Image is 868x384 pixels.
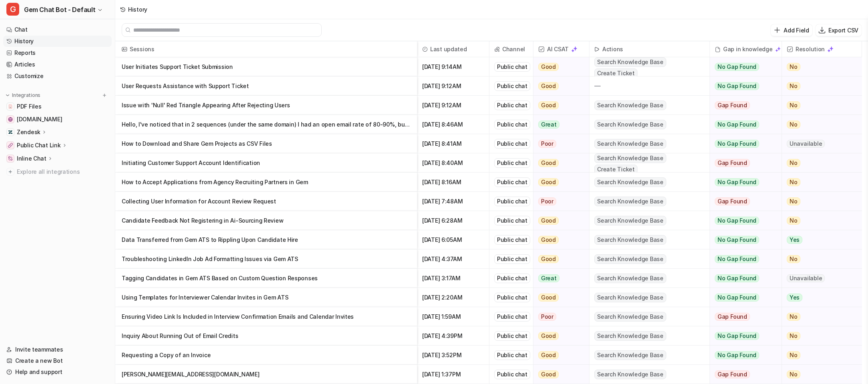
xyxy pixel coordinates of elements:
span: No Gap Found [715,332,759,340]
button: Good [533,153,584,173]
span: No Gap Found [715,121,759,129]
span: No [787,332,800,340]
button: Good [533,173,584,192]
span: Good [538,351,559,359]
span: Good [538,82,559,90]
span: Good [538,332,559,340]
p: Add Field [784,26,809,34]
span: Resolution [785,41,858,57]
button: Gap Found [710,192,776,211]
div: Public chat [494,216,530,225]
button: Good [533,365,584,384]
button: No Gap Found [710,249,776,269]
span: No [787,197,800,205]
span: Good [538,101,559,109]
p: Public Chat Link [17,141,61,149]
img: expand menu [5,92,10,98]
span: AI CSAT [537,41,586,57]
p: Ensuring Video Link Is Included in Interview Confirmation Emails and Calendar Invites [122,307,411,326]
img: menu_add.svg [102,92,107,98]
span: Gap Found [715,101,750,109]
div: Public chat [494,81,530,91]
p: Tagging Candidates in Gem ATS Based on Custom Question Responses [122,269,411,288]
button: No Gap Found [710,288,776,307]
div: Public chat [494,177,530,187]
span: Search Knowledge Base [594,235,666,245]
a: Create a new Bot [3,355,112,366]
span: Search Knowledge Base [594,139,666,149]
span: [DATE] 3:17AM [421,269,486,288]
img: Zendesk [8,130,13,135]
span: No Gap Found [715,178,759,186]
p: Export CSV [828,26,858,34]
button: No Gap Found [710,326,776,346]
button: No [782,96,855,115]
div: Public chat [494,62,530,72]
button: Good [533,288,584,307]
span: Last updated [421,41,486,57]
span: [DATE] 3:52PM [421,346,486,365]
h2: Actions [602,41,623,57]
span: No Gap Found [715,274,759,282]
span: No [787,217,800,225]
span: No Gap Found [715,255,759,263]
button: Good [533,249,584,269]
button: No Gap Found [710,173,776,192]
button: Yes [782,288,855,307]
span: [DATE] 9:12AM [421,96,486,115]
button: No [782,76,855,96]
span: Good [538,236,559,244]
a: Articles [3,59,112,70]
p: Issue with 'Null' Red Triangle Appearing After Rejecting Users [122,96,411,115]
button: Export CSV [816,24,862,36]
span: No Gap Found [715,236,759,244]
span: Search Knowledge Base [594,101,666,110]
span: Channel [493,41,530,57]
span: Search Knowledge Base [594,331,666,341]
span: No [787,82,800,90]
button: Good [533,76,584,96]
p: Inquiry About Running Out of Email Credits [122,326,411,346]
button: Poor [533,307,584,326]
button: Gap Found [710,153,776,173]
div: Public chat [494,293,530,302]
span: Sessions [118,41,414,57]
span: Gap Found [715,159,750,167]
button: No [782,173,855,192]
span: No Gap Found [715,140,759,148]
button: Good [533,211,584,230]
span: Create Ticket [594,165,637,174]
button: No Gap Found [710,134,776,153]
span: Search Knowledge Base [594,273,666,283]
span: Search Knowledge Base [594,254,666,264]
img: status.gem.com [8,117,13,122]
span: No Gap Found [715,294,759,302]
span: Search Knowledge Base [594,350,666,360]
span: [DATE] 9:14AM [421,57,486,76]
div: History [128,5,147,14]
div: Public chat [494,235,530,245]
p: Inline Chat [17,155,46,163]
span: No [787,63,800,71]
div: Public chat [494,312,530,322]
span: [DATE] 6:28AM [421,211,486,230]
a: Invite teammates [3,344,112,355]
p: Using Templates for Interviewer Calendar Invites in Gem ATS [122,288,411,307]
button: Gap Found [710,96,776,115]
button: Poor [533,192,584,211]
button: No [782,365,855,384]
div: Public chat [494,101,530,110]
a: status.gem.com[DOMAIN_NAME] [3,114,112,125]
span: Good [538,370,559,378]
span: No [787,370,800,378]
p: Candidate Feedback Not Registering in Ai-Sourcing Review [122,211,411,230]
span: G [6,3,19,16]
span: Good [538,294,559,302]
img: Public Chat Link [8,143,13,148]
span: [DATE] 4:37AM [421,249,486,269]
p: Collecting User Information for Account Review Request [122,192,411,211]
span: [DATE] 9:12AM [421,76,486,96]
p: Requesting a Copy of an Invoice [122,346,411,365]
span: No Gap Found [715,351,759,359]
a: Help and support [3,366,112,378]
